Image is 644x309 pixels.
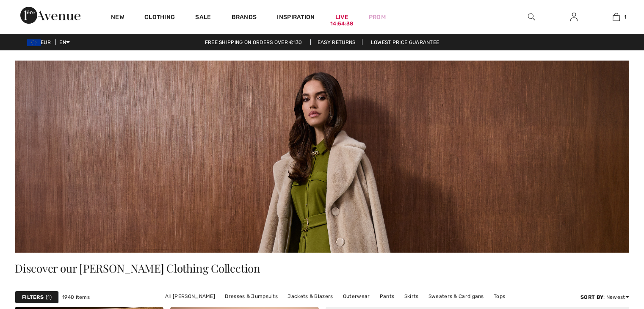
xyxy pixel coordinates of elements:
img: search the website [528,12,535,22]
a: New [111,14,124,22]
span: 1 [46,293,52,301]
a: Free shipping on orders over €130 [198,39,309,45]
a: Sweaters & Cardigans [424,291,488,302]
a: Sign In [564,12,584,22]
a: Live14:54:38 [335,13,348,22]
span: Discover our [PERSON_NAME] Clothing Collection [15,261,260,276]
span: 1940 items [62,293,90,301]
a: Prom [369,13,386,22]
a: Brands [232,14,257,22]
span: EUR [27,39,54,45]
a: Clothing [144,14,175,22]
img: Euro [27,39,41,46]
a: Jackets & Blazers [283,291,337,302]
strong: Sort By [580,294,603,300]
img: Joseph Ribkoff Canada: Women's Clothing Online | 1ère Avenue [15,61,629,253]
a: All [PERSON_NAME] [161,291,219,302]
span: EN [59,39,70,45]
a: Easy Returns [310,39,363,45]
a: 1 [595,12,637,22]
img: 1ère Avenue [20,7,80,24]
a: Tops [489,291,509,302]
div: : Newest [580,293,629,301]
a: Skirts [400,291,423,302]
img: My Bag [613,12,620,22]
div: 14:54:38 [330,20,353,28]
img: My Info [570,12,578,22]
a: Pants [376,291,399,302]
span: Inspiration [277,14,315,22]
a: Lowest Price Guarantee [364,39,446,45]
span: 1 [624,13,626,21]
strong: Filters [22,293,44,301]
a: Sale [195,14,211,22]
a: Outerwear [339,291,374,302]
a: Dresses & Jumpsuits [221,291,282,302]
